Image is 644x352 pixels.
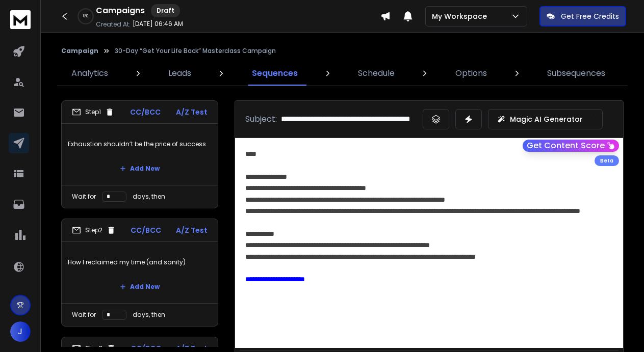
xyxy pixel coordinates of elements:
[510,114,583,124] p: Magic AI Generator
[488,109,603,129] button: Magic AI Generator
[72,311,96,319] p: Wait for
[96,20,131,29] p: Created At:
[96,5,145,17] h1: Campaigns
[61,100,218,208] li: Step1CC/BCCA/Z TestExhaustion shouldn’t be the price of successAdd NewWait fordays, then
[352,61,401,86] a: Schedule
[72,107,114,117] div: Step 1
[68,248,212,277] p: How I reclaimed my time (and sanity)
[523,140,619,152] button: Get Content Score
[10,321,31,342] button: J
[539,6,626,26] button: Get Free Credits
[71,67,108,79] p: Analytics
[541,61,611,86] a: Subsequences
[449,61,493,86] a: Options
[151,4,180,17] div: Draft
[112,277,168,297] button: Add New
[358,67,395,79] p: Schedule
[61,47,98,55] button: Campaign
[72,226,116,235] div: Step 2
[168,67,191,79] p: Leads
[561,11,619,21] p: Get Free Credits
[65,61,114,86] a: Analytics
[246,61,304,86] a: Sequences
[432,11,491,21] p: My Workspace
[133,20,183,28] p: [DATE] 06:46 AM
[10,10,31,29] img: logo
[72,193,96,201] p: Wait for
[252,67,298,79] p: Sequences
[595,155,619,166] div: Beta
[112,158,168,179] button: Add New
[245,113,277,125] p: Subject:
[115,47,276,55] p: 30-Day “Get Your Life Back” Masterclass Campaign
[130,107,161,117] p: CC/BCC
[607,317,631,341] iframe: Intercom live chat
[455,67,487,79] p: Options
[162,61,197,86] a: Leads
[68,130,212,158] p: Exhaustion shouldn’t be the price of success
[131,225,161,235] p: CC/BCC
[61,219,218,327] li: Step2CC/BCCA/Z TestHow I reclaimed my time (and sanity)Add NewWait fordays, then
[176,225,208,235] p: A/Z Test
[176,107,208,117] p: A/Z Test
[133,193,165,201] p: days, then
[83,13,88,19] p: 0 %
[547,67,605,79] p: Subsequences
[133,311,165,319] p: days, then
